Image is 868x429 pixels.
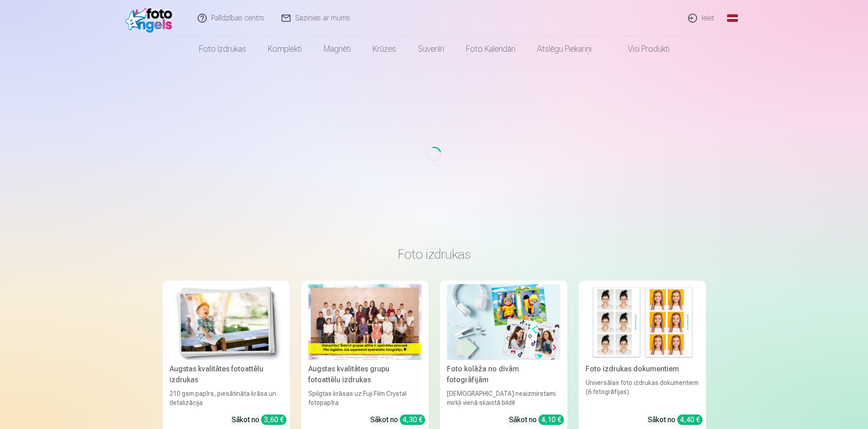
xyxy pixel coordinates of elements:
[648,414,703,425] div: Sākot no
[166,364,286,385] div: Augstas kvalitātes fotoattēlu izdrukas
[400,414,425,425] div: 4,30 €
[443,364,564,385] div: Foto kolāža no divām fotogrāfijām
[232,414,286,425] div: Sākot no
[677,414,703,425] div: 4,40 €
[170,246,699,262] h3: Foto izdrukas
[538,414,564,425] div: 4,10 €
[582,364,703,375] div: Foto izdrukas dokumentiem
[257,36,313,62] a: Komplekti
[586,284,699,360] img: Foto izdrukas dokumentiem
[305,389,425,407] div: Spilgtas krāsas uz Fuji Film Crystal fotopapīra
[125,4,177,33] img: /fa1
[188,36,257,62] a: Foto izdrukas
[362,36,407,62] a: Krūzes
[305,364,425,385] div: Augstas kvalitātes grupu fotoattēlu izdrukas
[370,414,425,425] div: Sākot no
[166,389,286,407] div: 210 gsm papīrs, piesātināta krāsa un detalizācija
[602,36,680,62] a: Visi produkti
[526,36,602,62] a: Atslēgu piekariņi
[509,414,564,425] div: Sākot no
[582,378,703,407] div: Universālas foto izdrukas dokumentiem (6 fotogrāfijas)
[313,36,362,62] a: Magnēti
[407,36,455,62] a: Suvenīri
[443,389,564,407] div: [DEMOGRAPHIC_DATA] neaizmirstami mirkļi vienā skaistā bildē
[261,414,286,425] div: 3,60 €
[447,284,560,360] img: Foto kolāža no divām fotogrāfijām
[455,36,526,62] a: Foto kalendāri
[170,284,283,360] img: Augstas kvalitātes fotoattēlu izdrukas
